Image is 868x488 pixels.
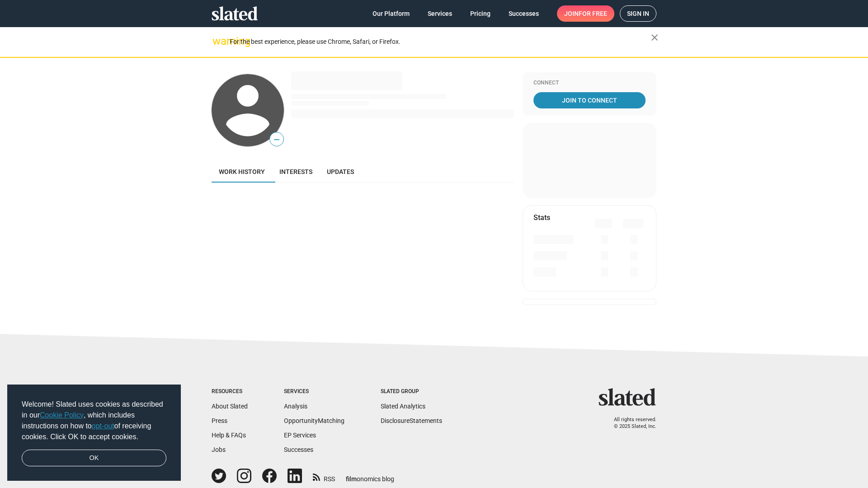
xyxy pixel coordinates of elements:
[327,168,354,175] span: Updates
[313,469,335,483] a: RSS
[365,5,417,22] a: Our Platform
[40,411,84,419] a: Cookie Policy
[284,446,313,453] a: Successes
[627,6,649,21] span: Sign in
[284,403,307,410] a: Analysis
[463,5,498,22] a: Pricing
[501,5,546,22] a: Successes
[604,417,656,430] p: All rights reserved. © 2025 Slated, Inc.
[509,5,539,22] span: Successes
[212,432,246,439] a: Help & FAQs
[270,134,283,145] span: —
[428,5,452,22] span: Services
[230,36,651,48] div: For the best experience, please use Chrome, Safari, or Firefox.
[212,417,227,424] a: Press
[7,385,181,481] div: cookieconsent
[212,36,223,47] mat-icon: warning
[535,92,644,108] span: Join To Connect
[579,5,607,22] span: for free
[212,388,248,395] div: Resources
[212,161,272,183] a: Work history
[533,92,646,108] a: Join To Connect
[564,5,607,22] span: Join
[279,168,312,175] span: Interests
[346,475,357,483] span: film
[381,403,425,410] a: Slated Analytics
[212,446,226,453] a: Jobs
[420,5,459,22] a: Services
[284,417,344,424] a: OpportunityMatching
[533,213,550,222] mat-card-title: Stats
[212,403,248,410] a: About Slated
[284,388,344,395] div: Services
[92,422,114,430] a: opt-out
[22,399,166,442] span: Welcome! Slated uses cookies as described in our , which includes instructions on how to of recei...
[381,417,442,424] a: DisclosureStatements
[470,5,491,22] span: Pricing
[381,388,442,395] div: Slated Group
[533,80,646,87] div: Connect
[284,432,316,439] a: EP Services
[557,5,614,22] a: Joinfor free
[346,468,394,483] a: filmonomics blog
[219,168,265,175] span: Work history
[620,5,656,22] a: Sign in
[22,450,166,467] a: dismiss cookie message
[320,161,361,183] a: Updates
[272,161,320,183] a: Interests
[373,5,410,22] span: Our Platform
[649,32,660,43] mat-icon: close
